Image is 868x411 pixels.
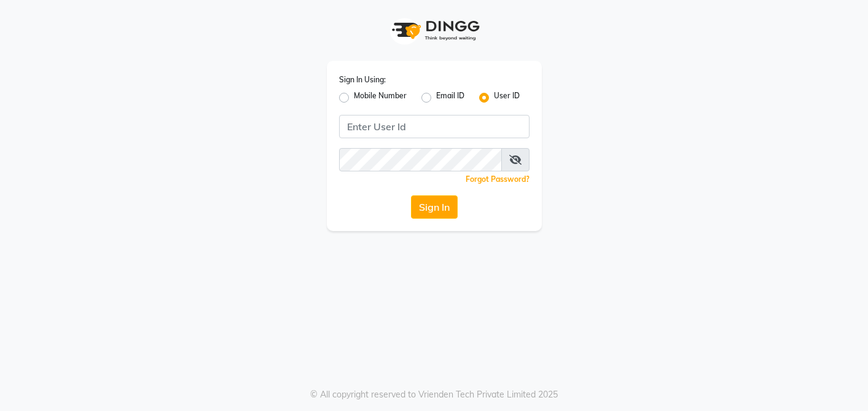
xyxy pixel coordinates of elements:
[494,90,520,105] label: User ID
[436,90,464,105] label: Email ID
[385,12,483,49] img: logo1.svg
[411,195,458,219] button: Sign In
[339,115,530,138] input: Username
[466,174,530,184] a: Forgot Password?
[339,74,386,85] label: Sign In Using:
[339,148,502,171] input: Username
[354,90,407,105] label: Mobile Number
